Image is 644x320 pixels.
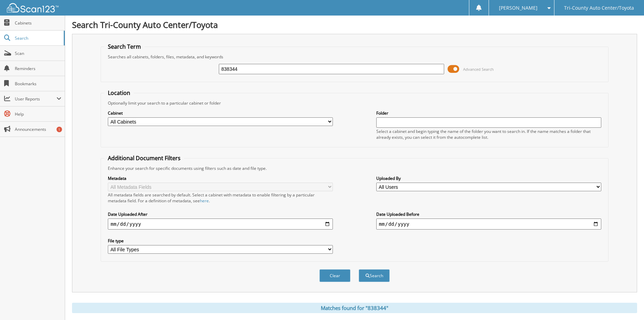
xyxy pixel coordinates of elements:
[15,50,61,56] span: Scan
[57,127,62,132] div: 1
[15,96,57,102] span: User Reports
[15,66,61,71] span: Reminders
[376,219,601,230] input: end
[108,175,333,181] label: Metadata
[200,198,209,204] a: here
[104,89,134,97] legend: Location
[7,3,59,12] img: scan123-logo-white.svg
[72,303,637,313] div: Matches found for "838344"
[104,43,144,50] legend: Search Term
[108,211,333,217] label: Date Uploaded After
[376,211,601,217] label: Date Uploaded Before
[376,128,601,140] div: Select a cabinet and begin typing the name of the folder you want to search in. If the name match...
[463,67,494,72] span: Advanced Search
[15,20,61,26] span: Cabinets
[376,110,601,116] label: Folder
[359,269,390,282] button: Search
[72,19,637,30] h1: Search Tri-County Auto Center/Toyota
[108,110,333,116] label: Cabinet
[15,35,60,41] span: Search
[319,269,350,282] button: Clear
[104,54,605,60] div: Searches all cabinets, folders, files, metadata, and keywords
[376,175,601,181] label: Uploaded By
[104,154,184,162] legend: Additional Document Filters
[104,165,605,171] div: Enhance your search for specific documents using filters such as date and file type.
[104,100,605,106] div: Optionally limit your search to a particular cabinet or folder
[15,126,61,132] span: Announcements
[108,219,333,230] input: start
[15,111,61,117] span: Help
[15,81,61,87] span: Bookmarks
[564,6,634,10] span: Tri-County Auto Center/Toyota
[108,192,333,204] div: All metadata fields are searched by default. Select a cabinet with metadata to enable filtering b...
[499,6,538,10] span: [PERSON_NAME]
[108,238,333,244] label: File type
